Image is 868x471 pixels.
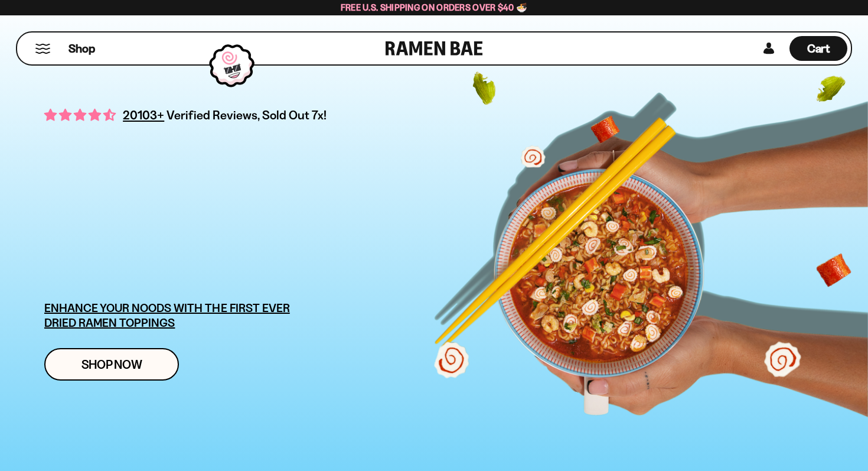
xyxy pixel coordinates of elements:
[341,2,528,13] span: Free U.S. Shipping on Orders over $40 🍜
[68,41,95,57] span: Shop
[789,33,847,64] a: Cart
[807,41,830,56] span: Cart
[123,106,164,124] span: 20103+
[68,36,95,61] a: Shop
[167,108,327,122] span: Verified Reviews, Sold Out 7x!
[44,348,179,381] a: Shop Now
[81,358,142,371] span: Shop Now
[35,44,51,54] button: Mobile Menu Trigger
